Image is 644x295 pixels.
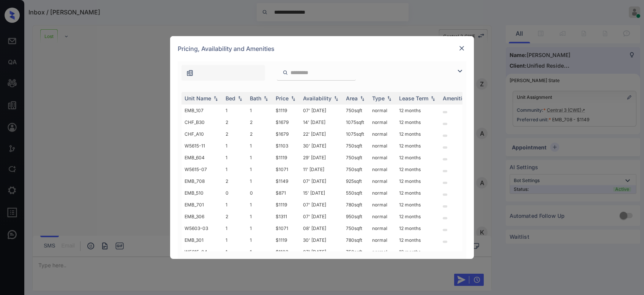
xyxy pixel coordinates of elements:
[223,175,247,187] td: 2
[369,211,396,222] td: normal
[182,140,223,152] td: W5615-11
[223,105,247,116] td: 1
[182,234,223,246] td: EMB_301
[223,140,247,152] td: 1
[300,199,343,211] td: 07' [DATE]
[300,187,343,199] td: 15' [DATE]
[396,246,440,258] td: 12 months
[396,116,440,128] td: 12 months
[250,95,261,102] div: Bath
[396,175,440,187] td: 12 months
[343,175,369,187] td: 925 sqft
[182,187,223,199] td: EMB_510
[247,116,273,128] td: 2
[182,105,223,116] td: EMB_107
[247,246,273,258] td: 1
[369,222,396,234] td: normal
[226,95,235,102] div: Bed
[300,211,343,222] td: 07' [DATE]
[396,105,440,116] td: 12 months
[396,211,440,222] td: 12 months
[396,199,440,211] td: 12 months
[223,234,247,246] td: 1
[396,140,440,152] td: 12 months
[182,128,223,140] td: CHF_A10
[300,163,343,175] td: 11' [DATE]
[300,234,343,246] td: 30' [DATE]
[385,96,393,101] img: sorting
[247,211,273,222] td: 1
[182,199,223,211] td: EMB_701
[182,116,223,128] td: CHF_B30
[343,105,369,116] td: 750 sqft
[273,234,300,246] td: $1119
[369,116,396,128] td: normal
[346,95,358,102] div: Area
[300,222,343,234] td: 08' [DATE]
[273,128,300,140] td: $1679
[223,222,247,234] td: 1
[399,95,428,102] div: Lease Term
[182,211,223,222] td: EMB_306
[300,246,343,258] td: 07' [DATE]
[396,128,440,140] td: 12 months
[182,222,223,234] td: W5603-03
[343,163,369,175] td: 750 sqft
[343,246,369,258] td: 750 sqft
[273,116,300,128] td: $1679
[273,175,300,187] td: $1149
[369,163,396,175] td: normal
[443,95,468,102] div: Amenities
[343,211,369,222] td: 950 sqft
[343,234,369,246] td: 780 sqft
[289,96,297,101] img: sorting
[273,211,300,222] td: $1311
[429,96,437,101] img: sorting
[223,116,247,128] td: 2
[236,96,244,101] img: sorting
[273,105,300,116] td: $1119
[273,140,300,152] td: $1103
[369,152,396,163] td: normal
[300,105,343,116] td: 07' [DATE]
[223,152,247,163] td: 1
[369,246,396,258] td: normal
[247,175,273,187] td: 1
[182,163,223,175] td: W5615-07
[343,140,369,152] td: 750 sqft
[273,187,300,199] td: $871
[223,128,247,140] td: 2
[182,246,223,258] td: W5615-04
[262,96,270,101] img: sorting
[223,163,247,175] td: 1
[247,140,273,152] td: 1
[247,222,273,234] td: 1
[458,44,466,52] img: close
[247,163,273,175] td: 1
[276,95,289,102] div: Price
[247,105,273,116] td: 1
[212,96,219,101] img: sorting
[185,95,211,102] div: Unit Name
[170,36,474,61] div: Pricing, Availability and Amenities
[247,199,273,211] td: 1
[343,116,369,128] td: 1075 sqft
[343,199,369,211] td: 780 sqft
[369,234,396,246] td: normal
[369,140,396,152] td: normal
[369,187,396,199] td: normal
[300,116,343,128] td: 14' [DATE]
[343,128,369,140] td: 1075 sqft
[223,199,247,211] td: 1
[182,175,223,187] td: EMB_708
[343,152,369,163] td: 750 sqft
[358,96,366,101] img: sorting
[273,246,300,258] td: $1103
[369,199,396,211] td: normal
[300,128,343,140] td: 22' [DATE]
[247,187,273,199] td: 0
[273,152,300,163] td: $1119
[300,175,343,187] td: 07' [DATE]
[273,222,300,234] td: $1071
[396,187,440,199] td: 12 months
